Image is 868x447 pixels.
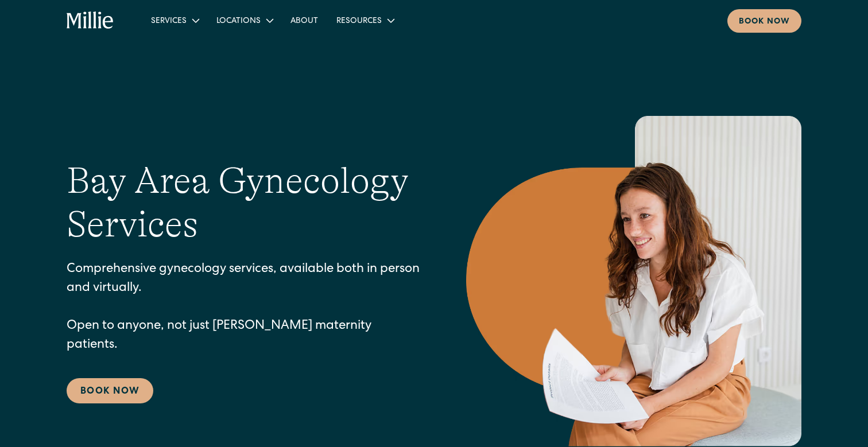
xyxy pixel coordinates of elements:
[67,261,420,355] p: Comprehensive gynecology services, available both in person and virtually. Open to anyone, not ju...
[151,15,187,28] div: Services
[142,11,207,30] div: Services
[727,9,801,33] a: Book now
[739,16,790,28] div: Book now
[327,11,402,30] div: Resources
[216,15,261,28] div: Locations
[336,15,382,28] div: Resources
[207,11,281,30] div: Locations
[67,378,153,403] a: Book Now
[281,11,327,30] a: About
[67,159,420,247] h1: Bay Area Gynecology Services
[67,11,114,30] a: home
[466,116,801,446] img: Smiling woman holding documents during a consultation, reflecting supportive guidance in maternit...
